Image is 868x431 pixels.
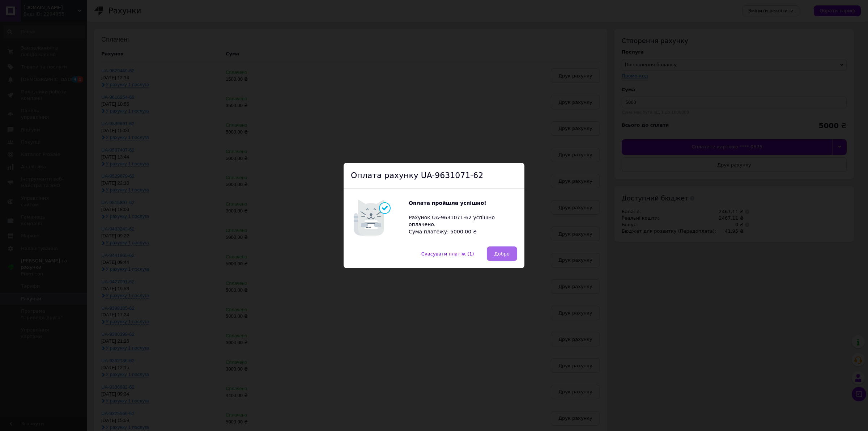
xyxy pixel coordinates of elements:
[409,200,486,206] b: Оплата пройшла успішно!
[414,246,482,261] button: Скасувати платіж (1)
[494,251,510,257] span: Добре
[409,200,517,235] div: Рахунок UA-9631071-62 успішно оплачено. Сума платежу: 5000.00 ₴
[421,251,474,257] span: Скасувати платіж (1)
[344,163,524,189] div: Оплата рахунку UA-9631071-62
[351,196,409,239] img: Котик говорить Оплата пройшла успішно!
[487,246,517,261] button: Добре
